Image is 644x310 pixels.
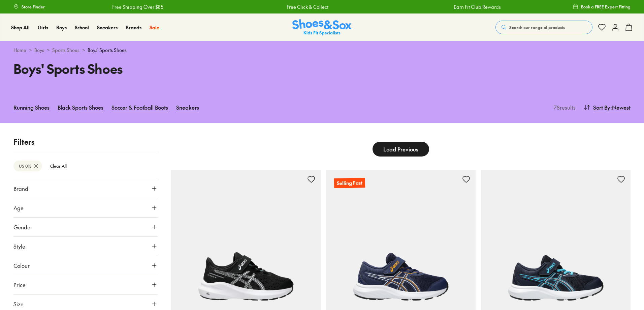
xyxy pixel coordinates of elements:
[150,24,159,31] a: Sale
[52,47,79,54] a: Sports Shoes
[56,24,67,31] span: Boys
[292,19,352,36] img: SNS_Logo_Responsive.svg
[38,24,48,31] a: Girls
[584,100,631,115] button: Sort By:Newest
[111,100,168,115] a: Soccer & Football Boots
[13,179,158,198] button: Brand
[13,198,158,217] button: Age
[13,261,30,270] span: Colour
[13,242,25,250] span: Style
[286,3,327,10] a: Free Click & Collect
[13,256,158,275] button: Colour
[13,185,28,193] span: Brand
[13,275,158,294] button: Price
[34,47,44,54] a: Boys
[373,142,429,157] button: Load Previous
[97,24,118,31] span: Sneakers
[97,24,118,31] a: Sneakers
[13,47,26,54] a: Home
[593,103,610,111] span: Sort By
[126,24,141,31] span: Brands
[334,178,365,188] p: Selling Fast
[75,24,89,31] a: School
[573,1,631,13] a: Book a FREE Expert Fitting
[13,161,42,171] btn: US 013
[58,100,103,115] a: Black Sports Shoes
[45,160,72,172] btn: Clear All
[111,3,162,10] a: Free Shipping Over $85
[551,103,576,111] p: 78 results
[13,47,631,54] div: > > >
[13,300,24,308] span: Size
[11,24,30,31] span: Shop All
[13,218,158,236] button: Gender
[22,4,45,10] span: Store Finder
[56,24,67,31] a: Boys
[13,204,24,212] span: Age
[13,281,26,289] span: Price
[13,136,158,147] p: Filters
[13,223,32,231] span: Gender
[509,24,565,30] span: Search our range of products
[75,24,89,31] span: School
[581,4,631,10] span: Book a FREE Expert Fitting
[13,100,50,115] a: Running Shoes
[610,103,631,111] span: : Newest
[38,24,48,31] span: Girls
[11,24,30,31] a: Shop All
[383,145,418,153] span: Load Previous
[13,1,45,13] a: Store Finder
[292,19,352,36] a: Shoes & Sox
[13,237,158,256] button: Style
[453,3,500,10] a: Earn Fit Club Rewards
[88,47,127,54] span: Boys' Sports Shoes
[495,21,592,34] button: Search our range of products
[150,24,159,31] span: Sale
[126,24,141,31] a: Brands
[176,100,199,115] a: Sneakers
[13,59,314,78] h1: Boys' Sports Shoes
